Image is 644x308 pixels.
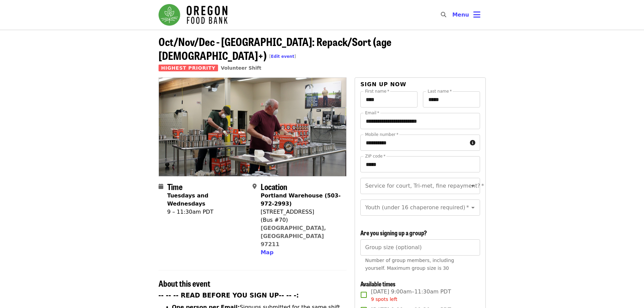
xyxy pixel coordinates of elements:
[159,277,210,289] span: About this event
[261,192,341,207] strong: Portland Warehouse (503-972-2993)
[468,181,478,191] button: Open
[360,91,418,108] input: First name
[371,297,397,302] span: 9 spots left
[159,292,299,299] strong: -- -- -- READ BEFORE YOU SIGN UP-- -- -:
[450,7,456,23] input: Search
[360,81,406,88] span: Sign up now
[159,4,228,26] img: Oregon Food Bank - Home
[167,192,209,207] strong: Tuesdays and Wednesdays
[253,183,257,190] i: map-marker-alt icon
[261,216,341,224] div: (Bus #70)
[360,156,480,172] input: ZIP code
[360,113,480,129] input: Email
[365,111,379,115] label: Email
[365,154,385,158] label: ZIP code
[423,91,480,108] input: Last name
[261,208,341,216] div: [STREET_ADDRESS]
[159,65,218,71] span: Highest Priority
[167,181,183,192] span: Time
[221,65,261,71] a: Volunteer Shift
[365,258,454,271] span: Number of group members, including yourself. Maximum group size is 30
[365,133,398,137] label: Mobile number
[269,54,296,59] span: [ ]
[447,7,486,23] button: Toggle account menu
[473,10,480,20] i: bars icon
[441,11,446,18] i: search icon
[360,135,467,151] input: Mobile number
[468,203,478,212] button: Open
[271,54,294,59] a: Edit event
[452,11,469,18] span: Menu
[428,89,452,93] label: Last name
[371,288,451,303] span: [DATE] 9:00am–11:30am PDT
[167,208,247,216] div: 9 – 11:30am PDT
[261,249,273,256] span: Map
[159,33,391,63] span: Oct/Nov/Dec - [GEOGRAPHIC_DATA]: Repack/Sort (age [DEMOGRAPHIC_DATA]+)
[360,279,396,288] span: Available times
[159,78,347,176] img: Oct/Nov/Dec - Portland: Repack/Sort (age 16+) organized by Oregon Food Bank
[261,181,287,192] span: Location
[470,140,475,146] i: circle-info icon
[261,248,273,257] button: Map
[360,239,480,256] input: [object Object]
[365,89,389,93] label: First name
[159,183,163,190] i: calendar icon
[360,228,427,237] span: Are you signing up a group?
[261,225,326,247] a: [GEOGRAPHIC_DATA], [GEOGRAPHIC_DATA] 97211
